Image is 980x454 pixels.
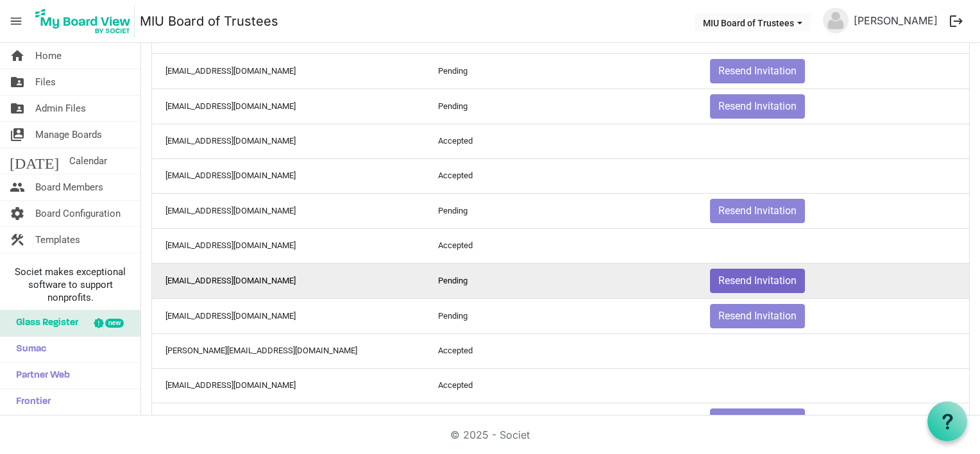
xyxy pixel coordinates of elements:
span: Files [35,69,56,95]
td: marhdavy@gmail.com column header Email Address [152,228,425,263]
td: is template cell column header [697,158,969,193]
a: [PERSON_NAME] [849,8,943,33]
span: Home [35,43,62,69]
td: Accepted column header Invitation Status [425,158,697,193]
td: Pending column header Invitation Status [425,403,697,438]
td: Pending column header Invitation Status [425,298,697,333]
td: keithwallace108@gmail.com column header Email Address [152,124,425,158]
span: folder_shared [10,96,25,121]
a: © 2025 - Societ [450,428,530,441]
td: is template cell column header [697,333,969,368]
div: new [105,319,124,328]
td: jfauerso@yahoo.com column header Email Address [152,298,425,333]
button: Resend Invitation [710,304,805,328]
td: Pending column header Invitation Status [425,53,697,88]
td: Resend Invitation is template cell column header [697,53,969,88]
a: MIU Board of Trustees [140,8,278,34]
span: folder_shared [10,69,25,95]
td: Resend Invitation is template cell column header [697,403,969,438]
td: Resend Invitation is template cell column header [697,193,969,228]
button: Resend Invitation [710,94,805,119]
td: Pending column header Invitation Status [425,193,697,228]
button: MIU Board of Trustees dropdownbutton [695,13,811,31]
span: Glass Register [10,310,78,336]
td: Resend Invitation is template cell column header [697,298,969,333]
img: My Board View Logo [31,5,135,37]
img: no-profile-picture.svg [823,8,849,33]
td: gouldws@verizon.net column header Email Address [152,403,425,438]
span: [DATE] [10,148,59,174]
span: people [10,174,25,200]
span: Manage Boards [35,122,102,147]
button: Resend Invitation [710,269,805,293]
td: Resend Invitation is template cell column header [697,263,969,298]
span: Partner Web [10,363,70,389]
button: Resend Invitation [710,199,805,223]
span: construction [10,227,25,253]
td: is template cell column header [697,368,969,403]
td: mcdimick@gmail.com column header Email Address [152,263,425,298]
td: Accepted column header Invitation Status [425,368,697,403]
td: Pending column header Invitation Status [425,263,697,298]
span: switch_account [10,122,25,147]
span: Calendar [69,148,107,174]
td: Accepted column header Invitation Status [425,228,697,263]
a: My Board View Logo [31,5,140,37]
button: Resend Invitation [710,408,805,433]
span: Board Configuration [35,201,121,226]
span: Frontier [10,389,51,415]
td: Accepted column header Invitation Status [425,124,697,158]
span: home [10,43,25,69]
td: is template cell column header [697,228,969,263]
td: nat@claremontcreek.com column header Email Address [152,368,425,403]
td: jhagelin@miu.edu column header Email Address [152,193,425,228]
td: is template cell column header [697,124,969,158]
button: Resend Invitation [710,59,805,83]
button: logout [943,8,970,35]
td: Pending column header Invitation Status [425,88,697,124]
span: menu [4,9,28,33]
span: Admin Files [35,96,86,121]
td: Accepted column header Invitation Status [425,333,697,368]
span: Societ makes exceptional software to support nonprofits. [6,265,135,304]
td: Resend Invitation is template cell column header [697,88,969,124]
span: Sumac [10,337,46,362]
td: emalloy@miu.edu column header Email Address [152,88,425,124]
span: Board Members [35,174,103,200]
td: cking@miu.edu column header Email Address [152,53,425,88]
span: settings [10,201,25,226]
span: Templates [35,227,80,253]
td: sankari@miu.edu column header Email Address [152,158,425,193]
td: leon.gatys@gmail.com column header Email Address [152,333,425,368]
